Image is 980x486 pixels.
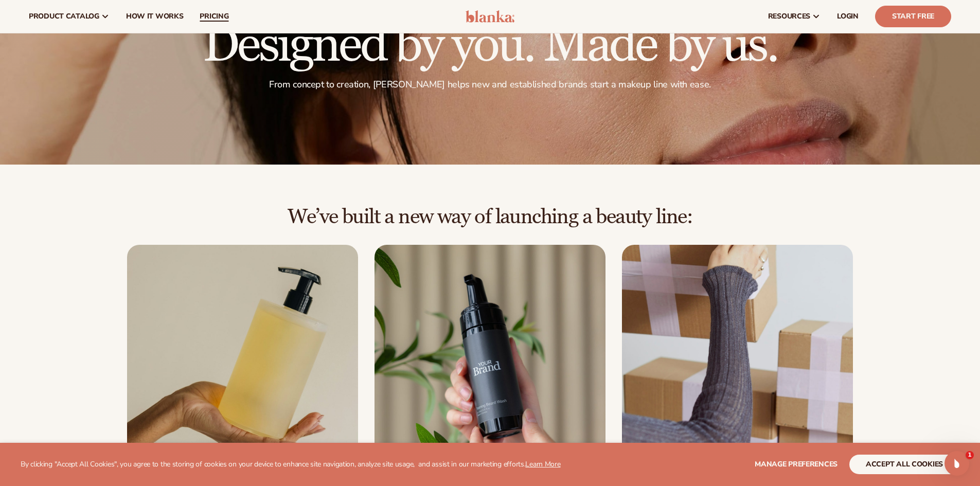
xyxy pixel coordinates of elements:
[768,12,810,21] span: resources
[622,245,853,476] img: Female moving shipping boxes.
[945,451,969,476] iframe: Intercom live chat
[203,79,777,91] p: From concept to creation, [PERSON_NAME] helps new and established brands start a makeup line with...
[837,12,859,21] span: LOGIN
[966,451,974,459] span: 1
[200,12,228,21] span: pricing
[203,21,777,70] h1: Designed by you. Made by us.
[849,455,959,474] button: accept all cookies
[875,6,951,27] a: Start Free
[21,460,561,469] p: By clicking "Accept All Cookies", you agree to the storing of cookies on your device to enhance s...
[127,245,358,476] img: Female hand holding soap bottle.
[755,455,838,474] button: Manage preferences
[755,459,838,469] span: Manage preferences
[466,10,514,23] img: logo
[126,12,184,21] span: How It Works
[375,245,605,476] img: Male hand holding beard wash.
[29,206,951,228] h2: We’ve built a new way of launching a beauty line:
[525,459,560,469] a: Learn More
[29,12,99,21] span: product catalog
